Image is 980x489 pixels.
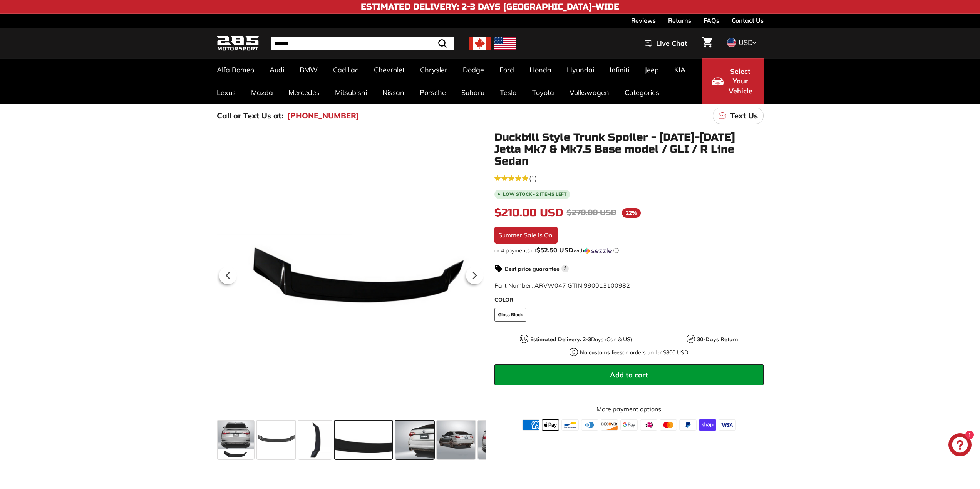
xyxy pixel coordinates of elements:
[602,58,637,81] a: Infiniti
[530,336,591,343] strong: Estimated Delivery: 2-3
[719,419,736,430] img: visa
[412,58,455,81] a: Chrysler
[327,81,375,104] a: Mitsubishi
[562,81,617,104] a: Volkswagen
[503,192,567,197] span: Low stock - 2 items left
[494,404,764,414] a: More payment options
[567,208,616,217] span: $270.00 USD
[620,419,638,430] img: google_pay
[727,67,754,96] span: Select Your Vehicle
[209,58,262,81] a: Alfa Romeo
[635,34,697,53] button: Live Chat
[581,419,598,430] img: diners_club
[559,58,602,81] a: Hyundai
[584,282,630,289] span: 990013100982
[287,110,359,122] a: [PHONE_NUMBER]
[739,38,753,47] span: USD
[601,419,618,430] img: discover
[631,14,656,27] a: Reviews
[713,108,764,124] a: Text Us
[505,265,560,272] strong: Best price guarantee
[209,81,243,104] a: Lexus
[580,349,622,356] strong: No customs fees
[679,419,697,430] img: paypal
[730,110,758,122] p: Text Us
[561,265,569,272] span: i
[494,296,764,304] label: COLOR
[494,206,563,219] span: $210.00 USD
[561,419,579,430] img: bancontact
[524,81,562,104] a: Toyota
[361,2,619,12] h4: Estimated Delivery: 2-3 Days [GEOGRAPHIC_DATA]-Wide
[281,81,327,104] a: Mercedes
[584,247,612,254] img: Sezzle
[271,37,454,50] input: Search
[640,419,657,430] img: ideal
[699,419,716,430] img: shopify_pay
[494,247,764,254] div: or 4 payments of$52.50 USDwithSezzle Click to learn more about Sezzle
[492,81,524,104] a: Tesla
[522,58,559,81] a: Honda
[366,58,412,81] a: Chevrolet
[656,38,687,48] span: Live Chat
[494,282,630,289] span: Part Number: ARVW047 GTIN:
[455,58,492,81] a: Dodge
[454,81,492,104] a: Subaru
[494,247,764,254] div: or 4 payments of with
[217,110,283,122] p: Call or Text Us at:
[697,336,738,343] strong: 30-Days Return
[946,433,974,458] inbox-online-store-chat: Shopify online store chat
[492,58,522,81] a: Ford
[542,419,559,430] img: apple_pay
[522,419,539,430] img: american_express
[494,173,764,183] a: 5.0 rating (1 votes)
[494,132,764,167] h1: Duckbill Style Trunk Spoiler - [DATE]-[DATE] Jetta Mk7 & Mk7.5 Base model / GLI / R Line Sedan
[617,81,667,104] a: Categories
[622,208,641,218] span: 22%
[637,58,667,81] a: Jeep
[375,81,412,104] a: Nissan
[494,364,764,385] button: Add to cart
[668,14,691,27] a: Returns
[660,419,677,430] img: master
[412,81,454,104] a: Porsche
[610,371,648,379] span: Add to cart
[667,58,693,81] a: KIA
[529,174,537,183] span: (1)
[704,14,719,27] a: FAQs
[702,58,764,104] button: Select Your Vehicle
[697,30,717,57] a: Cart
[580,349,688,357] p: on orders under $800 USD
[325,58,366,81] a: Cadillac
[536,246,573,254] span: $52.50 USD
[530,335,632,344] p: Days (Can & US)
[292,58,325,81] a: BMW
[494,227,558,244] div: Summer Sale is On!
[243,81,281,104] a: Mazda
[217,35,259,53] img: Logo_285_Motorsport_areodynamics_components
[732,14,764,27] a: Contact Us
[262,58,292,81] a: Audi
